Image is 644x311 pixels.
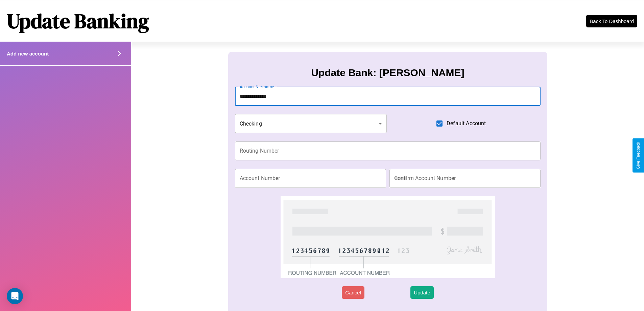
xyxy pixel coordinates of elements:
img: check [281,196,495,278]
h4: Add new account [7,51,49,57]
label: Account Nickname [240,84,274,90]
button: Back To Dashboard [586,15,637,27]
h1: Update Banking [7,7,149,35]
div: Give Feedback [636,142,641,169]
button: Cancel [342,286,364,299]
button: Update [410,286,433,299]
span: Default Account [447,119,486,128]
div: Open Intercom Messenger [7,288,23,304]
div: Checking [235,114,387,133]
h3: Update Bank: [PERSON_NAME] [311,67,464,79]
